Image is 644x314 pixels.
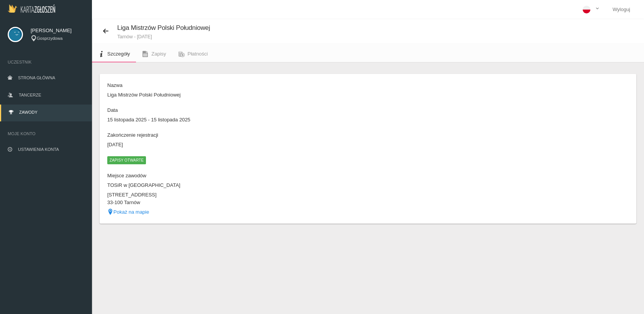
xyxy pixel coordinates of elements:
dd: [DATE] [107,141,364,149]
span: Moje konto [8,130,84,137]
dd: 33-100 Tarnów [107,199,364,206]
a: Zapisy otwarte [107,157,146,163]
span: Zapisy [151,51,166,57]
dt: Nazwa [107,82,364,89]
dd: TOSiR w [GEOGRAPHIC_DATA] [107,182,364,189]
dd: Liga Mistrzów Polski Południowej [107,91,364,99]
a: Płatności [172,46,214,62]
span: Tancerze [19,93,41,97]
span: Ustawienia konta [18,147,59,152]
a: Pokaż na mapie [107,209,149,215]
dt: Data [107,106,364,114]
span: Liga Mistrzów Polski Południowej [117,24,210,31]
img: svg [8,27,23,42]
a: Szczegóły [92,46,136,62]
span: Szczegóły [107,51,130,57]
span: Strona główna [18,75,55,80]
small: Tarnów - [DATE] [117,34,210,39]
span: [PERSON_NAME] [31,27,84,34]
div: Gosprzydowa [31,35,84,42]
dt: Zakończenie rejestracji [107,131,364,139]
img: Logo [8,4,55,13]
span: Zawody [19,110,38,114]
a: Zapisy [136,46,172,62]
span: Uczestnik [8,58,84,66]
span: Zapisy otwarte [107,156,146,164]
dt: Miejsce zawodów [107,172,364,180]
dd: [STREET_ADDRESS] [107,191,364,199]
span: Płatności [188,51,208,57]
dd: 15 listopada 2025 - 15 listopada 2025 [107,116,364,124]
